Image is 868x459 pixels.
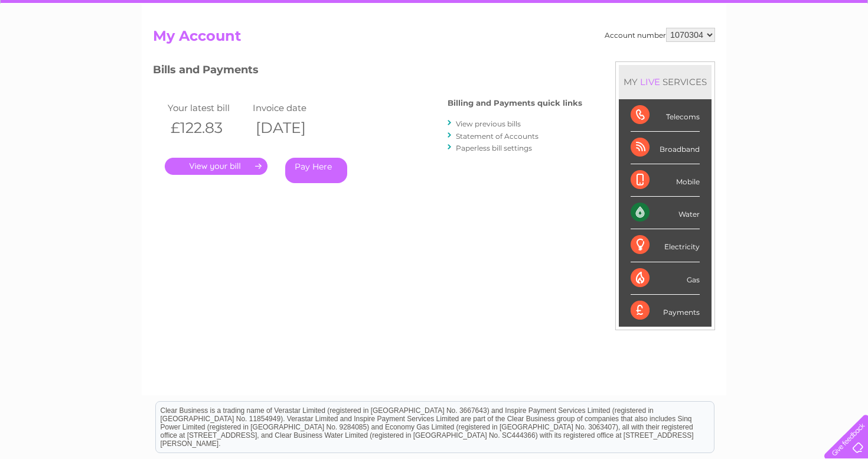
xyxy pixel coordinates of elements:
[645,6,727,21] a: 0333 014 3131
[30,31,90,67] img: logo.png
[456,144,532,152] a: Paperless bill settings
[456,132,539,141] a: Statement of Accounts
[631,99,700,132] div: Telecoms
[285,158,347,183] a: Pay Here
[605,28,715,42] div: Account number
[631,164,700,197] div: Mobile
[631,132,700,164] div: Broadband
[631,229,700,262] div: Electricity
[456,119,521,128] a: View previous bills
[631,295,700,327] div: Payments
[165,116,250,140] th: £122.83
[250,116,335,140] th: [DATE]
[638,76,663,87] div: LIVE
[631,262,700,295] div: Gas
[660,50,683,59] a: Water
[165,100,250,116] td: Your latest bill
[448,99,582,108] h4: Billing and Payments quick links
[631,197,700,229] div: Water
[789,50,818,59] a: Contact
[765,50,782,59] a: Blog
[153,28,715,50] h2: My Account
[153,61,582,82] h3: Bills and Payments
[829,50,857,59] a: Log out
[156,6,714,57] div: Clear Business is a trading name of Verastar Limited (registered in [GEOGRAPHIC_DATA] No. 3667643...
[723,50,758,59] a: Telecoms
[690,50,716,59] a: Energy
[250,100,335,116] td: Invoice date
[619,65,712,99] div: MY SERVICES
[165,158,267,175] a: .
